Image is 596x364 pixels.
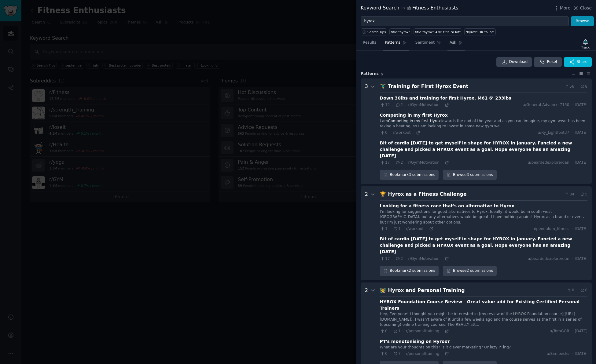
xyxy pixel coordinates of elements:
[361,71,379,77] span: Pattern s
[393,130,410,135] span: r/workout
[415,30,461,34] div: title:"hyrox" AND title:"a lot"
[406,329,440,333] span: r/personaltraining
[572,130,573,136] span: ·
[380,170,439,180] div: Bookmark 3 submissions
[567,288,574,293] span: 0
[380,351,388,357] span: 0
[403,227,403,231] span: ·
[380,266,439,276] div: Bookmark 2 submissions
[464,28,496,35] a: "hyrox" OR "a lot"
[572,351,573,357] span: ·
[383,38,409,50] a: Patterns
[442,257,443,261] span: ·
[408,103,440,107] span: r/GymMotivation
[380,102,390,108] span: 12
[564,57,592,67] button: Share
[415,40,435,45] span: Sentiment
[581,45,590,49] div: Track
[580,288,587,293] span: 8
[450,40,456,45] span: Ask
[380,160,390,166] span: 17
[547,59,557,65] span: Reset
[385,40,400,45] span: Patterns
[447,38,465,50] a: Ask
[380,130,388,136] span: 0
[380,112,448,118] div: Competing in my first Hyrox
[380,236,587,255] div: Bit of cardio [DATE] to get myself in shape for HYROX in January. Fancied a new challenge and pic...
[576,84,578,89] span: ·
[393,329,400,334] span: 1
[380,256,390,262] span: 17
[390,227,391,231] span: ·
[390,351,391,356] span: ·
[571,16,594,27] button: Browse
[395,160,403,166] span: 2
[388,83,562,90] div: Training for First Hyrox Event
[509,59,528,65] span: Download
[572,160,573,166] span: ·
[575,130,587,136] span: [DATE]
[564,192,574,197] span: 34
[575,160,587,166] span: [DATE]
[547,351,569,357] span: u/Simibecks
[388,119,441,123] span: Competing in my first Hyrox
[361,4,458,12] div: Keyword Search Fitness Enthusiasts
[380,345,587,350] div: What are your thoughts on this? Is it clever marketing? Or lazy PTing?
[406,227,424,231] span: r/workout
[560,5,571,11] span: More
[380,338,450,345] div: PT's monotonising on Hyrox?
[572,256,573,262] span: ·
[403,351,403,356] span: ·
[367,30,386,34] span: Search Tips
[392,161,393,165] span: ·
[465,30,494,34] div: "hyrox" OR "a lot"
[380,299,587,311] div: HYROX Foundation Course Review - Great value add for Existing Certified Personal Trainers
[393,226,400,232] span: 1
[426,227,427,231] span: ·
[575,226,587,232] span: [DATE]
[408,160,440,165] span: r/GymMotivation
[380,329,388,334] span: 0
[380,209,587,225] div: I'm looking for suggestions for good alternatives to Hyrox. Ideally, it would be in south-west [G...
[580,5,592,11] span: Close
[572,5,592,11] button: Close
[577,59,587,65] span: Share
[380,266,439,276] button: Bookmark2 submissions
[523,102,569,108] span: u/General-Advance-7150
[395,256,403,262] span: 2
[361,38,378,50] a: Results
[405,103,406,107] span: ·
[576,288,578,293] span: ·
[380,118,587,129] div: I am towards the end of the year and as you can imagine, my gym wear has been taking a beating, s...
[550,329,569,334] span: u/TomGGR
[576,192,578,197] span: ·
[442,161,443,165] span: ·
[496,57,532,67] a: Download
[390,131,391,135] span: ·
[401,5,405,11] span: in
[380,140,587,159] div: Bit of cardio [DATE] to get myself in shape for HYROX in January. Fancied a new challenge and pic...
[528,160,569,166] span: u/beardedexplorerdan
[380,287,386,293] span: 👨‍🏫
[390,329,391,333] span: ·
[403,329,403,333] span: ·
[365,191,368,276] div: 2
[380,203,514,209] div: Looking for a fitness race that's an alternative to Hyrox
[442,103,443,107] span: ·
[363,40,376,45] span: Results
[388,287,565,294] div: Hyrox and Personal Training
[554,5,571,11] button: More
[391,30,410,34] div: title:"hyrox"
[572,329,573,334] span: ·
[393,351,400,357] span: 7
[443,266,496,276] a: Browse2 submissions
[405,161,406,165] span: ·
[392,257,393,261] span: ·
[413,38,443,50] a: Sentiment
[414,28,462,35] a: title:"hyrox" AND title:"a lot"
[572,102,573,108] span: ·
[405,257,406,261] span: ·
[389,28,411,35] a: title:"hyrox"
[580,84,587,89] span: 8
[575,256,587,262] span: [DATE]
